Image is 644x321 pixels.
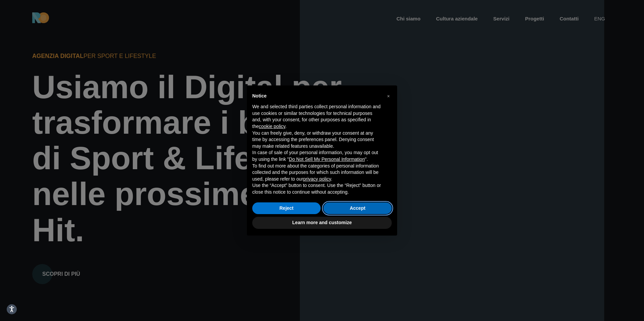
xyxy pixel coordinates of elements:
[303,176,331,182] a: privacy policy
[259,124,285,129] a: cookie policy
[387,93,390,99] span: ×
[252,217,392,229] button: Learn more and customize
[252,163,381,183] p: To find out more about the categories of personal information collected and the purposes for whic...
[289,156,365,163] button: Do Not Sell My Personal Information
[252,130,381,150] p: You can freely give, deny, or withdraw your consent at any time by accessing the preferences pane...
[252,149,381,163] p: In case of sale of your personal information, you may opt out by using the link " ".
[323,202,392,214] button: Accept
[252,182,381,195] p: Use the “Accept” button to consent. Use the “Reject” button or close this notice to continue with...
[383,91,394,102] button: Close this notice
[252,202,321,214] button: Reject
[252,104,381,130] p: We and selected third parties collect personal information and use cookies or similar technologie...
[252,93,381,98] h2: Notice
